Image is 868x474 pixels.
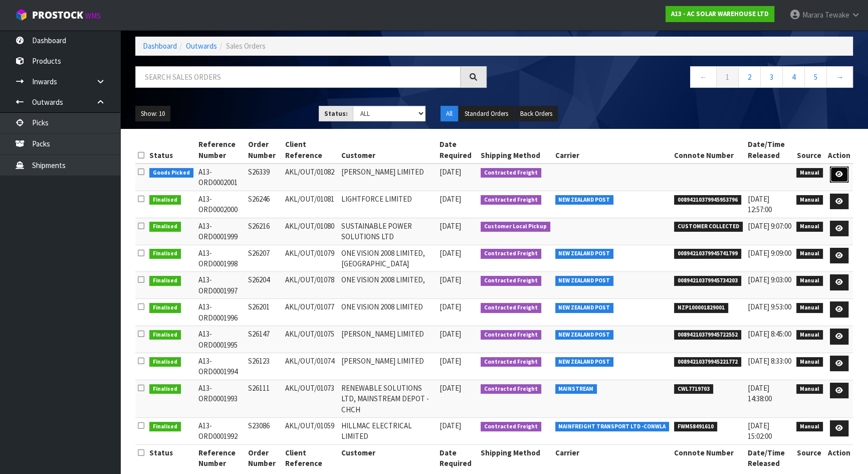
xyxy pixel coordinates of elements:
th: Action [825,136,853,164]
td: A13-ORD0001999 [196,218,246,245]
th: Customer [339,136,437,164]
span: Finalised [149,222,181,232]
span: [DATE] 9:07:00 [748,221,791,231]
td: ONE VISION 2008 LIMITED, [GEOGRAPHIC_DATA] [339,245,437,272]
span: [DATE] 15:02:00 [748,421,772,441]
th: Reference Number [196,136,246,164]
th: Order Number [246,136,283,164]
td: AKL/OUT/01081 [283,191,339,218]
span: [DATE] 14:38:00 [748,383,772,403]
th: Reference Number [196,444,246,471]
span: Contracted Freight [481,195,541,205]
td: S26201 [246,299,283,326]
a: ← [690,66,717,88]
td: [PERSON_NAME] LIMITED [339,353,437,380]
span: Finalised [149,303,181,313]
img: cube-alt.png [15,9,28,21]
strong: Status: [324,109,348,118]
span: ProStock [32,9,83,22]
th: Status [147,444,196,471]
td: AKL/OUT/01078 [283,272,339,299]
span: [DATE] [440,194,461,204]
span: NEW ZEALAND POST [555,357,614,367]
span: FWM58491610 [674,422,717,432]
span: Contracted Freight [481,276,541,286]
span: Finalised [149,422,181,432]
td: A13-ORD0001995 [196,326,246,353]
td: A13-ORD0001996 [196,299,246,326]
th: Order Number [246,444,283,471]
span: Finalised [149,384,181,394]
span: Finalised [149,195,181,205]
span: Sales Orders [226,41,266,51]
td: [PERSON_NAME] LIMITED [339,326,437,353]
td: A13-ORD0001992 [196,418,246,445]
span: [DATE] 9:09:00 [748,248,791,258]
span: [DATE] [440,221,461,231]
span: Manual [796,422,823,432]
span: Goods Picked [149,168,193,178]
span: CWL7719703 [674,384,713,394]
input: Search sales orders [135,66,461,88]
span: Manual [796,303,823,313]
th: Date/Time Released [745,444,794,471]
span: NEW ZEALAND POST [555,303,614,313]
td: ONE VISION 2008 LIMITED, [339,272,437,299]
span: [DATE] [440,329,461,339]
span: Manual [796,195,823,205]
td: A13-ORD0002000 [196,191,246,218]
span: Manual [796,222,823,232]
span: Contracted Freight [481,303,541,313]
span: Manual [796,384,823,394]
td: [PERSON_NAME] LIMITED [339,164,437,191]
th: Shipping Method [478,444,553,471]
span: Contracted Freight [481,249,541,259]
th: Client Reference [283,136,339,164]
th: Status [147,136,196,164]
span: [DATE] [440,167,461,177]
button: Back Orders [515,106,558,122]
small: WMS [85,11,101,21]
td: RENEWABLE SOLUTIONS LTD, MAINSTREAM DEPOT - CHCH [339,380,437,417]
span: NEW ZEALAND POST [555,195,614,205]
td: SUSTAINABLE POWER SOLUTIONS LTD [339,218,437,245]
th: Date/Time Released [745,136,794,164]
span: NEW ZEALAND POST [555,276,614,286]
span: 00894210379945221772 [674,357,741,367]
a: 5 [804,66,827,88]
span: NEW ZEALAND POST [555,249,614,259]
span: Finalised [149,330,181,340]
th: Connote Number [672,444,745,471]
td: AKL/OUT/01073 [283,380,339,417]
span: Tewake [825,10,849,20]
span: 00894210379945734203 [674,276,741,286]
td: A13-ORD0001994 [196,353,246,380]
span: Manual [796,249,823,259]
a: → [826,66,853,88]
th: Source [794,136,825,164]
span: [DATE] [440,302,461,311]
a: 4 [782,66,805,88]
td: HILLMAC ELECTRICAL LIMITED [339,418,437,445]
td: AKL/OUT/01077 [283,299,339,326]
a: Dashboard [143,41,177,51]
th: Carrier [553,444,672,471]
td: AKL/OUT/01079 [283,245,339,272]
button: Standard Orders [459,106,514,122]
span: [DATE] [440,383,461,393]
span: Contracted Freight [481,330,541,340]
td: S26339 [246,164,283,191]
th: Date Required [437,136,478,164]
span: Manual [796,330,823,340]
span: Finalised [149,249,181,259]
td: S26204 [246,272,283,299]
td: LIGHTFORCE LIMITED [339,191,437,218]
span: Contracted Freight [481,357,541,367]
th: Customer [339,444,437,471]
td: S26111 [246,380,283,417]
span: NZP100001829001 [674,303,728,313]
td: A13-ORD0002001 [196,164,246,191]
span: Manual [796,168,823,178]
span: 00894210379945741799 [674,249,741,259]
span: 00894210379945722552 [674,330,741,340]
